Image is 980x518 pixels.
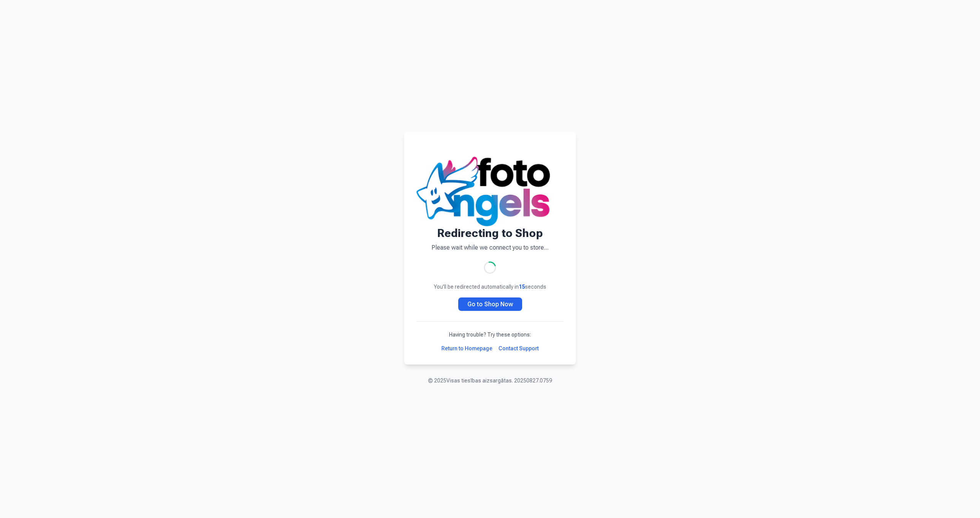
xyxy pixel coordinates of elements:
[441,345,492,352] a: Return to Homepage
[498,345,539,352] a: Contact Support
[519,284,525,290] span: 15
[416,283,563,291] p: You'll be redirected automatically in seconds
[416,226,563,240] h1: Redirecting to Shop
[428,377,552,384] p: © 2025 Visas tiesības aizsargātas. 20250827.0759
[416,243,563,252] p: Please wait while we connect you to store...
[458,297,522,311] a: Go to Shop Now
[416,331,563,338] p: Having trouble? Try these options:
